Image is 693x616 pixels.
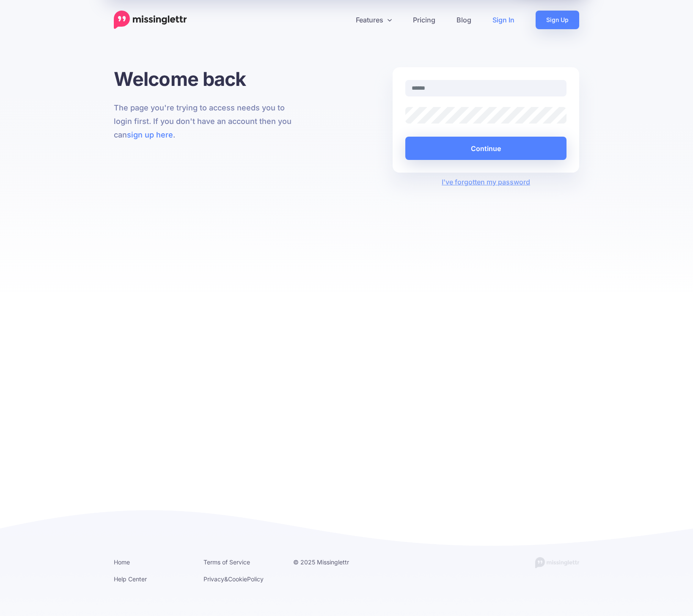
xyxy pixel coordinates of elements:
[293,557,370,567] li: © 2025 Missinglettr
[114,101,300,142] p: The page you're trying to access needs you to login first. If you don't have an account then you ...
[345,11,402,29] a: Features
[402,11,446,29] a: Pricing
[114,558,130,566] a: Home
[203,575,224,583] a: Privacy
[405,137,566,160] button: Continue
[442,178,530,186] a: I've forgotten my password
[536,11,579,29] a: Sign Up
[482,11,525,29] a: Sign In
[203,558,250,566] a: Terms of Service
[446,11,482,29] a: Blog
[228,575,247,583] a: Cookie
[203,574,280,584] li: & Policy
[114,67,300,91] h1: Welcome back
[127,130,173,139] a: sign up here
[114,575,147,583] a: Help Center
